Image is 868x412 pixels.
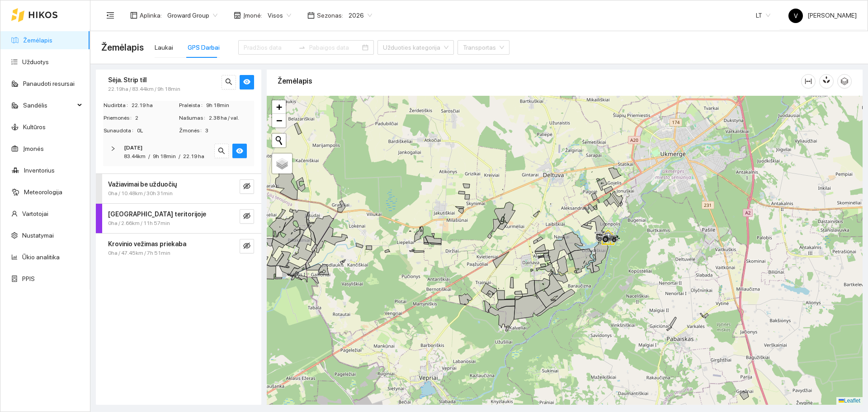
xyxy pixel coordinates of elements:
[96,174,261,203] div: Važiavimai be užduočių0ha / 10.48km / 30h 31mineye-invisible
[108,189,173,198] span: 0ha / 10.48km / 30h 31min
[22,58,49,66] a: Užduotys
[167,9,217,22] span: Groward Group
[23,96,75,114] span: Sandėlis
[104,114,135,122] span: Priemonės
[243,242,250,251] span: eye-invisible
[22,210,48,217] a: Vartotojai
[243,10,262,20] span: Įmonė :
[110,146,116,151] span: right
[108,249,170,257] span: 0ha / 47.45km / 7h 51min
[243,212,250,221] span: eye-invisible
[155,42,173,52] div: Laukai
[272,154,292,173] a: Layers
[96,204,261,233] div: [GEOGRAPHIC_DATA] teritorijoje0ha / 2.66km / 11h 57mineye-invisible
[148,153,150,159] span: /
[268,9,291,22] span: Visos
[108,219,170,228] span: 0ha / 2.66km / 11h 57min
[794,9,798,23] span: V
[96,234,261,263] div: Krovinio vežimas priekaba0ha / 47.45km / 7h 51mineye-invisible
[96,70,261,99] div: Sėja. Strip till22.19ha / 83.44km / 9h 18minsearcheye
[124,153,146,159] span: 83.44km
[23,80,75,87] a: Panaudoti resursai
[298,44,306,51] span: swap-right
[272,134,286,147] button: Initiate a new search
[756,9,770,22] span: LT
[802,78,815,85] span: column-width
[132,101,178,110] span: 22.19 ha
[240,239,254,253] button: eye-invisible
[179,114,209,122] span: Našumas
[188,42,220,52] div: GPS Darbai
[349,9,372,22] span: 2026
[225,78,232,87] span: search
[240,179,254,194] button: eye-invisible
[106,11,114,19] span: menu-fold
[108,85,180,94] span: 22.19ha / 83.44km / 9h 18min
[278,68,801,94] div: Žemėlapis
[103,138,254,166] div: [DATE]83.44km/9h 18min/22.19 hasearcheye
[108,181,177,188] strong: Važiavimai be užduočių
[101,6,119,24] button: menu-fold
[244,42,295,52] input: Pradžios data
[108,211,206,218] strong: [GEOGRAPHIC_DATA] teritorijoje
[124,145,142,151] strong: [DATE]
[24,188,62,196] a: Meteorologija
[788,12,857,19] span: [PERSON_NAME]
[183,153,204,159] span: 22.19 ha
[108,240,186,248] strong: Krovinio vežimas priekaba
[298,44,306,51] span: to
[23,37,52,44] a: Žemėlapis
[101,40,144,55] span: Žemėlapis
[243,78,250,87] span: eye
[276,115,282,126] span: −
[22,253,60,261] a: Ūkio analitika
[240,75,254,89] button: eye
[205,126,254,135] span: 3
[232,144,247,158] button: eye
[272,100,286,114] a: Zoom in
[130,12,137,19] span: layout
[23,145,44,152] a: Įmonės
[135,114,178,122] span: 2
[179,153,180,159] span: /
[243,183,250,191] span: eye-invisible
[137,126,178,135] span: 0L
[153,153,176,159] span: 9h 18min
[22,275,35,282] a: PPIS
[104,126,137,135] span: Sunaudota
[240,209,254,224] button: eye-invisible
[307,12,315,19] span: calendar
[218,147,225,156] span: search
[234,12,241,19] span: shop
[839,398,860,404] a: Leaflet
[108,76,146,84] strong: Sėja. Strip till
[209,114,254,122] span: 2.38 ha / val.
[24,167,55,174] a: Inventorius
[206,101,254,110] span: 9h 18min
[104,101,132,110] span: Nudirbta
[236,147,243,156] span: eye
[317,10,343,20] span: Sezonas :
[222,75,236,89] button: search
[276,101,282,112] span: +
[214,144,229,158] button: search
[309,42,360,52] input: Pabaigos data
[272,114,286,127] a: Zoom out
[801,74,816,89] button: column-width
[179,101,206,110] span: Praleista
[23,123,46,131] a: Kultūros
[22,232,54,239] a: Nustatymai
[179,126,205,135] span: Žmonės
[140,10,162,20] span: Aplinka :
